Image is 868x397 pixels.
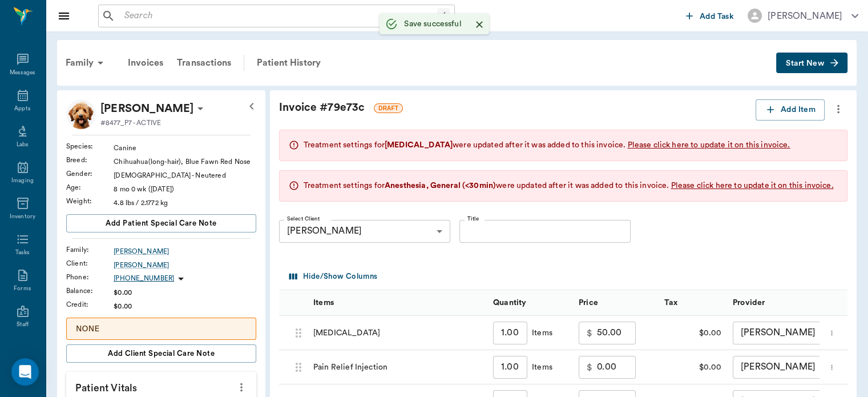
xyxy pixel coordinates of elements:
div: 8 mo 0 wk ([DATE]) [114,184,256,194]
button: Add patient Special Care Note [66,214,256,232]
div: Age : [66,182,114,193]
div: Family [59,49,114,77]
div: Credit : [66,299,114,310]
button: Add client Special Care Note [66,344,256,363]
div: [PERSON_NAME] [733,356,847,379]
div: Invoice # 79e73c [279,99,756,116]
p: [PERSON_NAME] [100,99,193,118]
img: Profile Image [66,99,96,129]
button: Close drawer [53,5,75,27]
div: Labs [17,141,29,149]
span: Please click here to update it on this invoice. [627,141,790,149]
p: $ [587,326,592,340]
div: Items [308,290,487,316]
span: Add patient Special Care Note [106,217,216,230]
div: [PERSON_NAME] [768,9,842,23]
input: Search [120,8,437,24]
div: Phone : [66,272,114,282]
strong: [MEDICAL_DATA] [385,141,453,149]
div: [PERSON_NAME] [733,322,847,344]
div: Pain Relief Injection [308,350,487,384]
div: Items [527,362,552,373]
strong: Anesthesia, General (<30min) [385,182,496,190]
div: Tasks [15,248,30,257]
button: Add Task [681,5,738,26]
div: Items [313,287,334,319]
div: Treatment settings for were updated after it was added to this invoice. [304,139,790,151]
div: 4.8 lbs / 2.1772 kg [114,198,256,208]
div: Quantity [493,287,526,319]
div: Items [527,327,552,339]
span: Please click here to update it on this invoice. [671,182,833,190]
div: [MEDICAL_DATA] [308,316,487,350]
button: more [829,99,847,119]
p: #8477_P7 - ACTIVE [100,118,161,128]
span: Add client Special Care Note [108,347,215,360]
button: Start New [776,53,847,74]
a: [PERSON_NAME] [114,260,256,270]
button: Add Item [756,99,825,121]
div: Breed : [66,155,114,165]
button: [PERSON_NAME] [738,5,867,26]
div: Staff [17,320,29,329]
div: $0.00 [659,350,727,384]
div: Inventory [10,212,35,221]
div: Chihuahua(long-hair), Blue Fawn Red Nose [114,157,256,167]
div: Provider [733,287,765,319]
div: Messages [10,69,36,77]
button: Close [471,16,488,33]
div: Price [579,287,598,319]
p: NONE [76,323,247,335]
div: [DEMOGRAPHIC_DATA] - Neutered [114,170,256,181]
button: message [645,324,651,342]
a: Transactions [170,49,238,77]
div: Species : [66,141,114,151]
input: 0.00 [597,356,636,379]
div: $0.00 [114,287,256,298]
span: DRAFT [374,104,402,113]
div: Weight : [66,196,114,206]
p: [PHONE_NUMBER] [114,274,174,283]
div: $0.00 [114,301,256,311]
div: Appts [14,105,30,113]
div: Imaging [11,177,34,185]
button: message [645,359,651,376]
div: Canine [114,143,256,153]
div: Family : [66,244,114,255]
div: $0.00 [659,316,727,350]
label: Select Client [287,215,320,223]
div: Tax [659,290,727,316]
div: Forms [14,284,31,293]
div: Quantity [487,290,573,316]
div: Treatment settings for were updated after it was added to this invoice. [304,180,834,192]
button: more [232,378,251,397]
label: Title [467,215,479,223]
a: Patient History [250,49,328,77]
button: Select columns [286,268,380,286]
div: Gender : [66,169,114,179]
div: [PERSON_NAME] [279,220,450,243]
div: Price [573,290,659,316]
div: / [437,8,450,23]
div: Save successful [404,14,461,34]
input: 0.00 [597,322,636,344]
a: Invoices [121,49,170,77]
a: [PERSON_NAME] [114,246,256,256]
div: Tax [664,287,677,319]
div: Mika Sussman [100,99,193,118]
p: $ [587,360,592,374]
div: Open Intercom Messenger [11,358,39,386]
button: more [825,323,838,343]
div: Balance : [66,286,114,296]
div: Client : [66,258,114,268]
button: more [825,358,838,377]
